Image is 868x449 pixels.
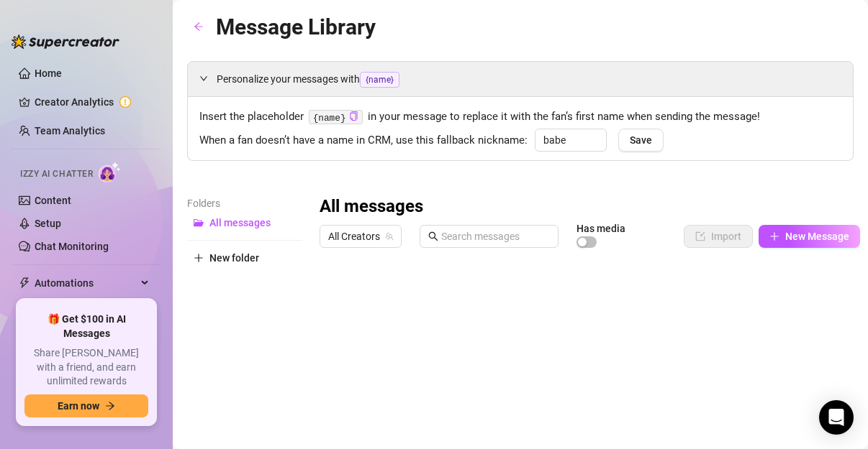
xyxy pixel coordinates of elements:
[320,195,423,218] h3: All messages
[58,400,99,412] span: Earn now
[769,231,779,241] span: plus
[441,228,550,244] input: Search messages
[819,400,854,435] div: Open Intercom Messenger
[759,225,860,248] button: New Message
[349,111,358,122] button: Click to Copy
[24,313,148,341] span: 🎁 Get $100 in AI Messages
[35,195,71,206] a: Content
[199,108,841,126] span: Insert the placeholder in your message to replace it with the fan’s first name when sending the m...
[99,162,121,182] img: AI Chatter
[187,195,302,211] article: Folders
[328,226,393,247] span: All Creators
[349,111,358,121] span: copy
[428,231,438,241] span: search
[105,401,115,411] span: arrow-right
[35,272,137,295] span: Automations
[209,252,259,264] span: New folder
[618,129,664,152] button: Save
[630,134,652,146] span: Save
[24,346,148,389] span: Share [PERSON_NAME] with a friend, and earn unlimited rewards
[199,74,208,83] span: expanded
[20,167,93,181] span: Izzy AI Chatter
[35,125,105,136] a: Team Analytics
[19,277,30,289] span: thunderbolt
[194,218,204,228] span: folder-open
[35,68,62,79] a: Home
[217,71,841,88] span: Personalize your messages with
[577,224,625,233] article: Has media
[35,241,109,252] a: Chat Monitoring
[209,217,271,228] span: All messages
[385,232,394,241] span: team
[187,211,302,234] button: All messages
[785,231,849,242] span: New Message
[187,246,302,269] button: New folder
[188,62,853,96] div: Personalize your messages with{name}
[309,110,363,125] code: {name}
[194,22,204,32] span: arrow-left
[35,218,61,229] a: Setup
[12,34,119,49] img: logo-BBDzfeDw.svg
[216,10,376,44] article: Message Library
[194,253,204,263] span: plus
[199,132,528,149] span: When a fan doesn’t have a name in CRM, use this fallback nickname:
[35,91,150,114] a: Creator Analytics exclamation-circle
[684,225,753,248] button: Import
[360,72,399,88] span: {name}
[24,394,148,417] button: Earn nowarrow-right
